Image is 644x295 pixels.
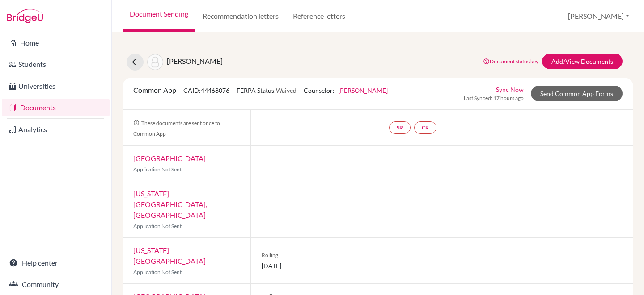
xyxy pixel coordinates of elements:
span: These documents are sent once to Common App [133,120,220,137]
span: [PERSON_NAME] [167,57,223,65]
span: Rolling [262,251,368,259]
span: Application Not Sent [133,166,182,173]
a: Analytics [2,120,110,138]
a: [US_STATE][GEOGRAPHIC_DATA], [GEOGRAPHIC_DATA] [133,189,207,219]
a: [PERSON_NAME] [338,87,388,94]
a: SR [389,121,411,134]
span: Counselor: [304,87,388,94]
span: Application Not Sent [133,223,182,229]
a: Send Common App Forms [531,86,623,101]
img: Bridge-U [7,9,43,23]
a: Community [2,275,110,293]
a: Document status key [483,58,538,65]
a: Universities [2,77,110,95]
a: Add/View Documents [542,54,623,69]
button: [PERSON_NAME] [564,8,633,25]
span: CAID: 44468076 [183,87,229,94]
span: Last Synced: 17 hours ago [464,94,524,102]
span: Application Not Sent [133,269,182,275]
span: Waived [276,87,297,94]
a: [US_STATE][GEOGRAPHIC_DATA] [133,246,206,265]
a: [GEOGRAPHIC_DATA] [133,154,206,162]
a: Students [2,55,110,73]
span: Common App [133,86,176,94]
a: Home [2,34,110,52]
a: CR [414,121,436,134]
a: Documents [2,99,110,116]
a: Help center [2,254,110,272]
span: [DATE] [262,261,368,270]
a: Sync Now [496,85,524,94]
span: FERPA Status: [237,87,297,94]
